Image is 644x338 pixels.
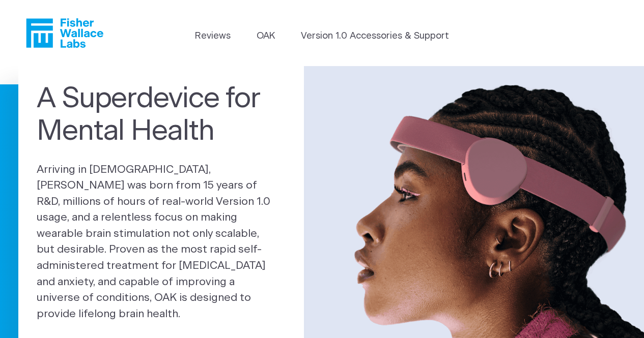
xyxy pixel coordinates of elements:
a: Version 1.0 Accessories & Support [301,29,449,43]
a: Reviews [195,29,231,43]
p: Arriving in [DEMOGRAPHIC_DATA], [PERSON_NAME] was born from 15 years of R&D, millions of hours of... [37,162,286,322]
a: OAK [257,29,275,43]
a: Fisher Wallace [26,18,103,48]
h1: A Superdevice for Mental Health [37,82,286,148]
